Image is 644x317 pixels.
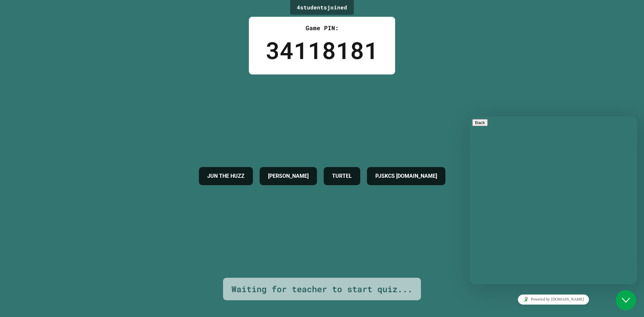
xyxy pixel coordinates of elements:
div: Waiting for teacher to start quiz... [231,283,413,296]
iframe: chat widget [470,292,637,307]
iframe: chat widget [470,116,637,284]
h4: TURTEL [332,172,352,180]
h4: PJSKCS [DOMAIN_NAME] [375,172,437,180]
div: 34118181 [266,33,378,68]
h4: [PERSON_NAME] [268,172,309,180]
h4: JUN THE HUZZ [207,172,245,180]
div: Game PIN: [266,23,378,33]
iframe: chat widget [616,290,637,310]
